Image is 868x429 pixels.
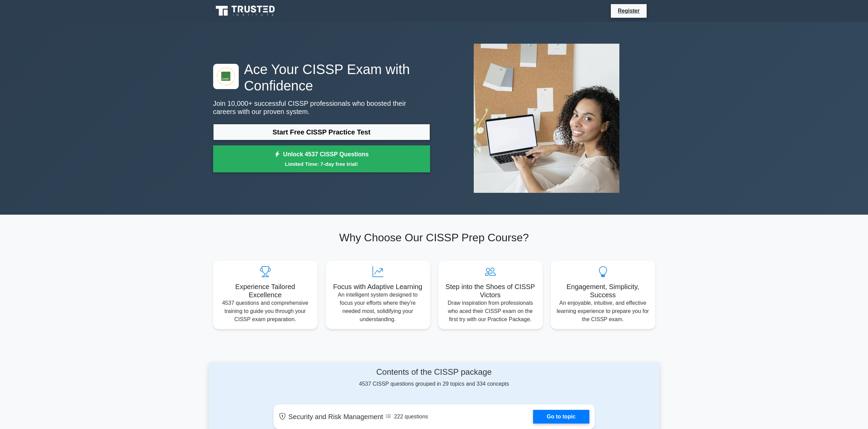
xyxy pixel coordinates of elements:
[556,283,650,299] h5: Engagement, Simplicity, Success
[444,299,537,324] p: Draw inspiration from professionals who aced their CISSP exam on the first try with our Practice ...
[219,283,312,299] h5: Experience Tailored Excellence
[331,291,425,324] p: An intelligent system designed to focus your efforts where they're needed most, solidifying your ...
[222,160,422,168] small: Limited Time: 7-day free trial!
[614,6,644,15] a: Register
[533,410,589,424] a: Go to topic
[219,299,312,324] p: 4537 questions and comprehensive training to guide you through your CISSP exam preparation.
[331,283,425,291] h5: Focus with Adaptive Learning
[213,61,430,94] h1: Ace Your CISSP Exam with Confidence
[444,283,537,299] h5: Step into the Shoes of CISSP Victors
[274,367,595,388] div: 4537 CISSP questions grouped in 29 topics and 334 concepts
[213,145,430,173] a: Unlock 4537 CISSP QuestionsLimited Time: 7-day free trial!
[274,367,595,377] h4: Contents of the CISSP package
[556,299,650,324] p: An enjoyable, intuitive, and effective learning experience to prepare you for the CISSP exam.
[213,124,430,140] a: Start Free CISSP Practice Test
[213,231,655,244] h2: Why Choose Our CISSP Prep Course?
[213,99,430,116] p: Join 10,000+ successful CISSP professionals who boosted their careers with our proven system.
